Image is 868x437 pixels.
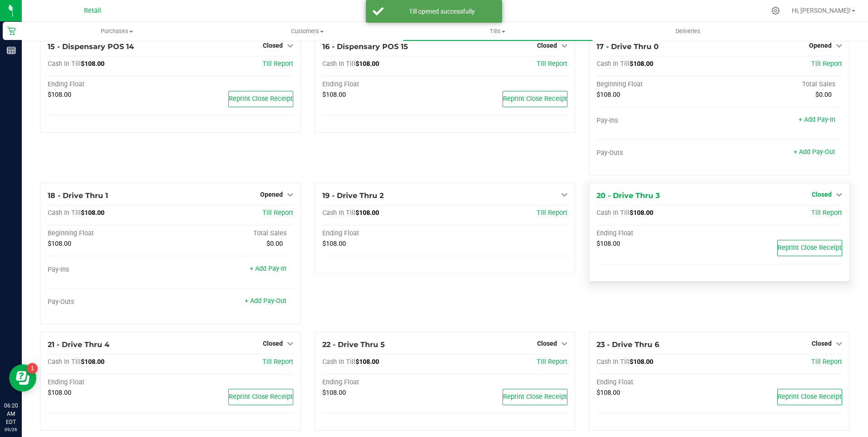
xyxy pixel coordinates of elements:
[322,340,385,349] span: 22 - Drive Thru 5
[809,42,832,49] span: Opened
[537,340,557,347] span: Closed
[48,42,134,51] span: 15 - Dispensary POS 14
[537,358,567,366] a: Till Report
[48,389,71,397] span: $108.00
[322,91,346,99] span: $108.00
[212,27,402,35] span: Customers
[792,7,851,14] span: Hi, [PERSON_NAME]!
[250,265,286,273] a: + Add Pay-In
[778,244,842,252] span: Reprint Close Receipt
[228,91,293,107] button: Reprint Close Receipt
[597,149,719,157] div: Pay-Outs
[322,240,346,248] span: $108.00
[9,364,36,392] iframe: Resource center
[322,378,445,387] div: Ending Float
[597,389,620,397] span: $108.00
[322,209,355,217] span: Cash In Till
[48,229,170,238] div: Beginning Float
[630,358,653,366] span: $108.00
[322,229,445,238] div: Ending Float
[597,91,620,99] span: $108.00
[322,60,355,68] span: Cash In Till
[81,209,104,217] span: $108.00
[212,22,402,41] a: Customers
[263,340,283,347] span: Closed
[537,60,567,68] a: Till Report
[811,358,842,366] a: Till Report
[597,80,719,89] div: Beginning Float
[81,358,104,366] span: $108.00
[811,60,842,68] span: Till Report
[229,393,293,401] span: Reprint Close Receipt
[597,117,719,125] div: Pay-Ins
[262,209,293,217] a: Till Report
[322,191,384,200] span: 19 - Drive Thru 2
[266,240,283,248] span: $0.00
[48,358,81,366] span: Cash In Till
[597,229,719,238] div: Ending Float
[597,42,659,51] span: 17 - Drive Thru 0
[322,358,355,366] span: Cash In Till
[48,91,71,99] span: $108.00
[260,191,283,198] span: Opened
[48,80,170,89] div: Ending Float
[770,6,781,15] div: Manage settings
[81,60,104,68] span: $108.00
[263,42,283,49] span: Closed
[48,191,108,200] span: 18 - Drive Thru 1
[778,393,842,401] span: Reprint Close Receipt
[503,91,567,107] button: Reprint Close Receipt
[403,22,593,41] a: Tills
[48,209,81,217] span: Cash In Till
[663,27,713,35] span: Deliveries
[48,378,170,387] div: Ending Float
[22,27,212,35] span: Purchases
[4,402,18,426] p: 06:20 AM EDT
[170,229,293,238] div: Total Sales
[812,340,832,347] span: Closed
[48,60,81,68] span: Cash In Till
[229,95,293,103] span: Reprint Close Receipt
[389,7,495,16] div: Till opened successfully
[48,240,71,248] span: $108.00
[537,42,557,49] span: Closed
[503,95,567,103] span: Reprint Close Receipt
[355,358,379,366] span: $108.00
[537,209,567,217] a: Till Report
[597,209,630,217] span: Cash In Till
[84,7,101,15] span: Retail
[7,26,16,35] inline-svg: Retail
[4,426,18,433] p: 09/26
[794,148,835,156] a: + Add Pay-Out
[322,42,408,51] span: 16 - Dispensary POS 15
[812,191,832,198] span: Closed
[503,389,567,405] button: Reprint Close Receipt
[597,191,660,200] span: 20 - Drive Thru 3
[811,209,842,217] span: Till Report
[597,358,630,366] span: Cash In Till
[355,209,379,217] span: $108.00
[48,266,170,274] div: Pay-Ins
[7,46,16,55] inline-svg: Reports
[777,240,842,256] button: Reprint Close Receipt
[22,22,212,41] a: Purchases
[403,27,592,35] span: Tills
[597,60,630,68] span: Cash In Till
[597,378,719,387] div: Ending Float
[228,389,293,405] button: Reprint Close Receipt
[720,80,842,89] div: Total Sales
[630,209,653,217] span: $108.00
[597,240,620,248] span: $108.00
[262,60,293,68] a: Till Report
[630,60,653,68] span: $108.00
[262,358,293,366] a: Till Report
[777,389,842,405] button: Reprint Close Receipt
